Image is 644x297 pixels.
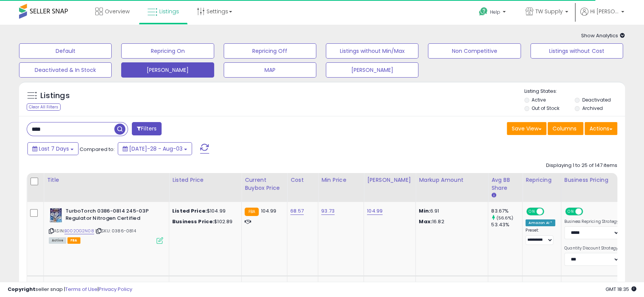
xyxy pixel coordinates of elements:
[419,207,430,214] strong: Min:
[585,122,617,135] button: Actions
[581,32,625,39] span: Show Analytics
[290,176,315,184] div: Cost
[525,228,555,245] div: Preset:
[49,237,66,244] span: All listings currently available for purchase on Amazon
[49,208,64,223] img: 51PlYSU4c+L._SL40_.jpg
[65,286,98,293] a: Terms of Use
[473,1,513,25] a: Help
[326,62,418,78] button: [PERSON_NAME]
[491,176,519,192] div: Avg BB Share
[525,219,555,226] div: Amazon AI *
[491,208,522,214] div: 83.67%
[99,286,132,293] a: Privacy Policy
[367,176,412,184] div: [PERSON_NAME]
[367,207,383,215] a: 104.99
[566,208,575,215] span: ON
[105,8,130,15] span: Overview
[564,176,642,184] div: Business Pricing
[261,207,276,214] span: 104.99
[606,286,636,293] span: 2025-08-11 18:35 GMT
[535,8,563,15] span: TW Supply
[67,237,80,244] span: FBA
[27,103,61,111] div: Clear All Filters
[419,218,482,225] p: 16.82
[66,208,158,224] b: TurboTorch 0386-0814 245-03P Regulator Nitrogen Certified
[321,207,335,215] a: 93.73
[582,97,611,103] label: Deactivated
[590,8,619,15] span: Hi [PERSON_NAME]
[121,62,214,78] button: [PERSON_NAME]
[172,176,238,184] div: Listed Price
[527,208,537,215] span: ON
[419,208,482,214] p: 6.91
[8,286,132,293] div: seller snap | |
[321,176,360,184] div: Min Price
[64,228,94,234] a: B002OG2N08
[553,125,577,132] span: Columns
[80,146,115,153] span: Compared to:
[419,218,432,225] strong: Max:
[491,221,522,228] div: 53.43%
[524,88,625,95] p: Listing States:
[496,215,513,221] small: (56.6%)
[245,208,259,216] small: FBA
[491,192,496,199] small: Avg BB Share.
[580,8,624,25] a: Hi [PERSON_NAME]
[39,145,69,152] span: Last 7 Days
[121,43,214,59] button: Repricing On
[159,8,179,15] span: Listings
[546,162,617,169] div: Displaying 1 to 25 of 147 items
[172,218,235,225] div: $102.89
[548,122,583,135] button: Columns
[47,176,166,184] div: Title
[428,43,521,59] button: Non Competitive
[530,43,623,59] button: Listings without Cost
[564,219,620,224] label: Business Repricing Strategy:
[40,91,70,101] h5: Listings
[49,208,163,243] div: ASIN:
[129,145,183,152] span: [DATE]-28 - Aug-03
[564,246,620,251] label: Quantity Discount Strategy:
[118,142,192,155] button: [DATE]-28 - Aug-03
[582,105,603,111] label: Archived
[224,43,316,59] button: Repricing Off
[532,105,559,111] label: Out of Stock
[27,142,78,155] button: Last 7 Days
[582,208,594,215] span: OFF
[132,122,162,135] button: Filters
[19,62,112,78] button: Deactivated & In Stock
[172,207,207,214] b: Listed Price:
[543,208,555,215] span: OFF
[224,62,316,78] button: MAP
[290,207,304,215] a: 68.57
[525,176,558,184] div: Repricing
[490,9,500,15] span: Help
[172,218,214,225] b: Business Price:
[19,43,112,59] button: Default
[479,7,488,16] i: Get Help
[419,176,485,184] div: Markup Amount
[95,228,136,234] span: | SKU: 0386-0814
[245,176,284,192] div: Current Buybox Price
[532,97,546,103] label: Active
[326,43,418,59] button: Listings without Min/Max
[507,122,546,135] button: Save View
[172,208,235,214] div: $104.99
[8,286,35,293] strong: Copyright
